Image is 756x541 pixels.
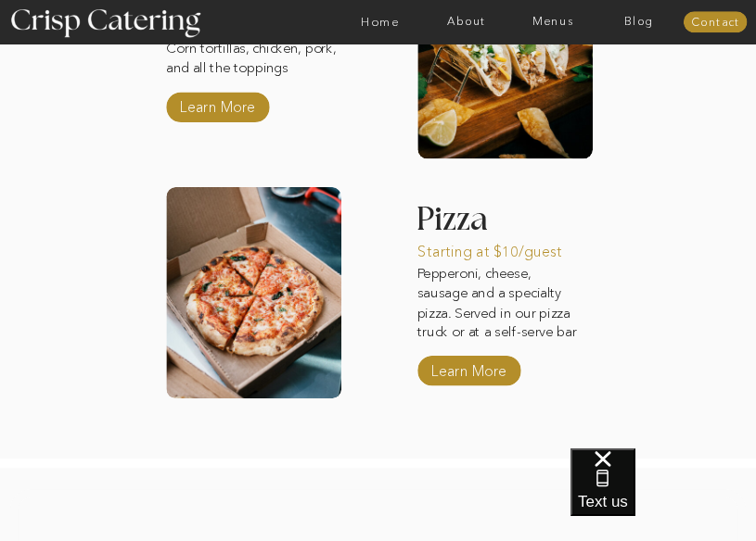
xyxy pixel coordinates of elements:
[417,230,584,266] p: Starting at $10/guest
[684,17,748,30] a: Contact
[166,40,341,100] p: Corn tortillas, chicken, pork, and all the toppings
[570,448,756,541] iframe: podium webchat widget bubble
[175,86,259,122] a: Learn More
[423,16,509,29] a: About
[416,204,547,240] h3: Pizza
[427,349,510,385] a: Learn More
[509,16,596,29] a: Menus
[337,16,423,29] a: Home
[417,265,585,343] p: Pepperoni, cheese, sausage and a specialty pizza. Served in our pizza truck or at a self-serve bar
[596,16,682,29] a: Blog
